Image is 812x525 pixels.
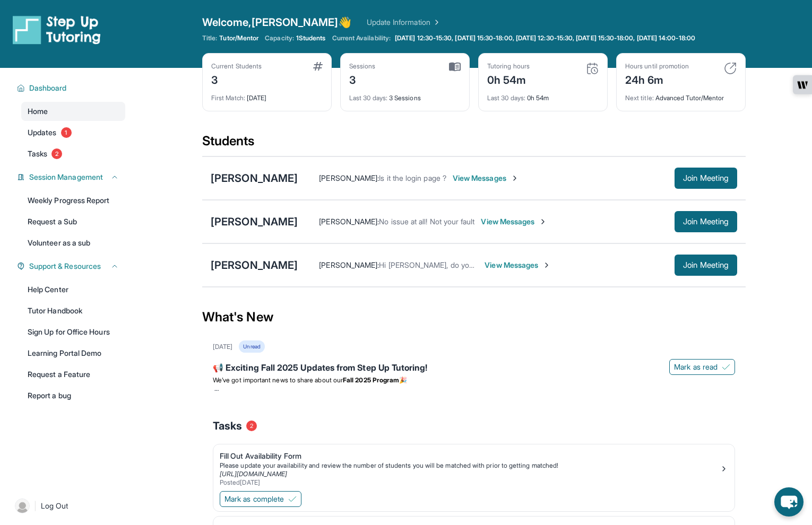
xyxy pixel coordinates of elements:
a: [URL][DOMAIN_NAME] [220,470,287,478]
div: Hours until promotion [625,62,689,71]
div: 24h 6m [625,71,689,87]
span: 2 [51,148,62,159]
a: Updates1 [21,123,125,142]
span: [PERSON_NAME] : [319,260,379,269]
span: [PERSON_NAME] : [319,173,379,182]
span: [PERSON_NAME] : [319,217,379,226]
span: Mark as read [674,362,718,372]
span: Dashboard [29,83,67,93]
img: logo [13,15,101,45]
span: Last 30 days : [487,94,525,102]
button: Support & Resources [25,261,119,272]
a: [DATE] 12:30-15:30, [DATE] 15:30-18:00, [DATE] 12:30-15:30, [DATE] 15:30-18:00, [DATE] 14:00-18:00 [393,34,697,42]
a: Tasks2 [21,144,125,163]
a: Report a bug [21,386,125,405]
div: 3 [349,71,376,87]
span: | [34,500,37,512]
span: Title: [202,34,217,42]
span: View Messages [485,260,551,270]
span: First Match : [211,94,245,102]
span: We’ve got important news to share about our [213,376,343,384]
a: Request a Sub [21,212,125,231]
img: user-img [15,498,30,513]
div: [PERSON_NAME] [211,171,298,186]
div: Advanced Tutor/Mentor [625,87,737,102]
img: Chevron-Right [539,217,547,226]
span: 1 [61,127,72,138]
img: Chevron-Right [511,174,519,182]
button: Session Management [25,172,119,182]
div: Fill Out Availability Form [220,451,720,461]
button: Mark as read [669,359,735,375]
div: [DATE] [211,87,323,102]
div: 0h 54m [487,87,599,102]
div: Tutoring hours [487,62,530,71]
span: Welcome, [PERSON_NAME] 👋 [202,15,352,30]
span: Tasks [28,148,47,159]
span: View Messages [481,216,547,227]
button: Dashboard [25,83,119,93]
div: Posted [DATE] [220,478,720,487]
a: Learning Portal Demo [21,344,125,363]
button: Join Meeting [675,168,737,189]
div: [DATE] [213,343,232,351]
img: card [313,62,323,71]
a: Fill Out Availability FormPlease update your availability and review the number of students you w... [213,444,735,489]
span: Join Meeting [683,262,729,268]
span: Mark as complete [224,494,284,504]
span: Capacity: [265,34,294,42]
a: Home [21,102,125,121]
div: Students [202,133,746,156]
div: Sessions [349,62,376,71]
span: [DATE] 12:30-15:30, [DATE] 15:30-18:00, [DATE] 12:30-15:30, [DATE] 15:30-18:00, [DATE] 14:00-18:00 [395,34,695,42]
img: card [586,62,599,75]
a: Help Center [21,280,125,299]
button: chat-button [774,487,804,517]
img: Chevron-Right [542,261,551,269]
button: Mark as complete [220,491,301,507]
span: Tasks [213,418,242,433]
span: 2 [246,421,257,431]
span: Join Meeting [683,175,729,181]
span: Tutor/Mentor [219,34,258,42]
span: 1 Students [296,34,326,42]
a: |Log Out [11,494,125,518]
span: Current Availability: [332,34,391,42]
span: Join Meeting [683,218,729,225]
button: Join Meeting [675,211,737,232]
span: Last 30 days : [349,94,387,102]
a: Sign Up for Office Hours [21,322,125,342]
img: card [724,62,737,75]
div: What's New [202,294,746,340]
span: Next title : [625,94,654,102]
strong: Fall 2025 Program [343,376,399,384]
span: Support & Resources [29,261,101,272]
span: 🎉 [399,376,407,384]
a: Request a Feature [21,365,125,384]
img: Mark as read [722,363,730,371]
div: Please update your availability and review the number of students you will be matched with prior ... [220,461,720,470]
span: Updates [28,127,57,138]
div: [PERSON_NAME] [211,214,298,229]
div: 3 [211,71,262,87]
img: Mark as complete [288,495,297,503]
a: Volunteer as a sub [21,233,125,252]
span: No issue at all! Not your fault [379,217,474,226]
span: View Messages [453,173,519,183]
span: Session Management [29,172,103,182]
div: 0h 54m [487,71,530,87]
a: Weekly Progress Report [21,191,125,210]
span: Home [28,106,48,117]
div: [PERSON_NAME] [211,258,298,273]
button: Join Meeting [675,255,737,276]
div: Unread [239,340,264,353]
span: Is it the login page ? [379,173,446,182]
img: card [449,62,461,72]
div: 📢 Exciting Fall 2025 Updates from Step Up Tutoring! [213,361,735,376]
div: 3 Sessions [349,87,461,102]
span: Log Out [41,501,68,511]
a: Tutor Handbook [21,301,125,320]
a: Update Information [367,17,441,28]
img: Chevron Right [430,17,441,28]
div: Current Students [211,62,262,71]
